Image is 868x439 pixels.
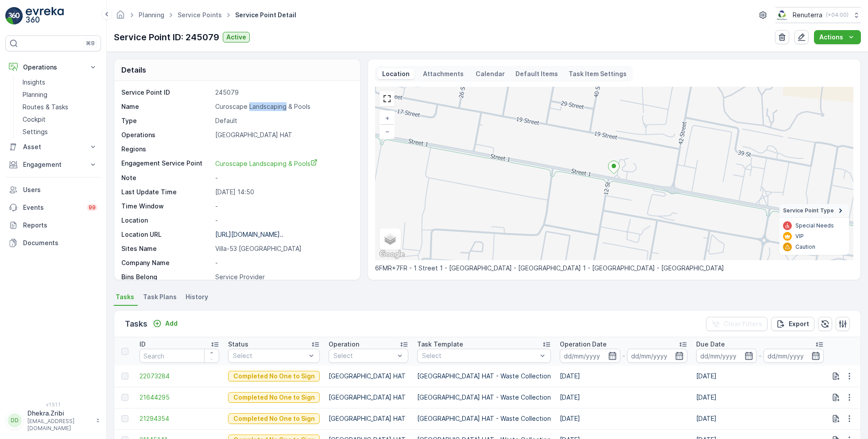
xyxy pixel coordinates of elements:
a: 22073284 [139,372,219,381]
p: 99 [89,204,96,211]
a: Users [5,181,101,199]
input: Search [139,349,219,363]
p: Location URL [121,230,212,239]
a: Service Points [178,11,222,19]
img: logo_light-DOdMpM7g.png [26,7,64,25]
p: Location [381,69,411,78]
p: Time Window [121,202,212,211]
button: Asset [5,138,101,156]
p: Villa-53 [GEOGRAPHIC_DATA] [215,244,351,253]
p: Engagement Service Point [121,159,212,168]
a: Planning [139,11,164,19]
p: Status [228,340,248,349]
a: Insights [19,76,101,89]
p: Type [121,116,212,125]
p: Operation [329,340,359,349]
span: + [385,114,389,122]
p: ⌘B [86,40,95,47]
p: [EMAIL_ADDRESS][DOMAIN_NAME] [27,418,91,432]
p: Default [215,116,351,125]
summary: Service Point Type [779,204,849,218]
p: Sites Name [121,244,212,253]
p: Service Point ID [121,88,212,97]
button: Renuterra(+04:00) [775,7,861,23]
a: Events99 [5,199,101,216]
span: History [186,293,208,301]
span: − [385,127,390,135]
a: Planning [19,89,101,101]
a: Documents [5,234,101,252]
a: Homepage [116,13,125,21]
p: Name [121,102,212,111]
a: Routes & Tasks [19,101,101,113]
button: Export [771,317,814,331]
p: Operations [23,63,83,72]
p: Task Template [417,340,463,349]
span: Task Plans [143,293,177,301]
p: VIP [795,233,804,240]
button: Operations [5,58,101,76]
p: Note [121,173,212,182]
p: Cockpit [23,115,46,124]
p: Engagement [23,160,83,169]
p: - [622,350,625,361]
span: Service Point Detail [233,11,298,19]
button: Add [149,318,181,329]
a: Layers [380,229,400,249]
p: Bins Belong [121,273,212,281]
p: Tasks [125,318,147,330]
p: 6FMR+7FR - 1 Street 1 - [GEOGRAPHIC_DATA] - [GEOGRAPHIC_DATA] 1 - [GEOGRAPHIC_DATA] - [GEOGRAPHIC... [375,264,853,273]
p: Insights [23,78,45,87]
button: Completed No One to Sign [228,392,320,403]
a: View Fullscreen [380,92,394,105]
p: Curoscape Landscaping & Pools [215,102,351,111]
td: [DATE] [692,387,828,408]
p: Completed No One to Sign [233,372,315,381]
p: Attachments [422,69,465,78]
span: 21294354 [139,414,219,423]
p: Service Point ID: 245079 [114,31,219,44]
p: Last Update Time [121,188,212,196]
p: Clear Filters [724,320,762,328]
button: Clear Filters [706,317,767,331]
a: Cockpit [19,113,101,126]
p: Renuterra [793,11,822,19]
a: Reports [5,216,101,234]
p: Reports [23,221,97,230]
p: Documents [23,239,97,247]
img: Google [377,249,407,260]
p: Special Needs [795,222,834,229]
td: [DATE] [555,366,692,387]
p: Completed No One to Sign [233,393,315,402]
p: Service Provider [215,273,351,281]
button: Completed No One to Sign [228,413,320,424]
a: 21644295 [139,393,219,402]
p: Asset [23,142,83,151]
p: Select [233,351,306,360]
p: Location [121,216,212,225]
p: Select [333,351,395,360]
button: Engagement [5,156,101,173]
input: dd/mm/yyyy [627,349,688,363]
p: Dhekra.Zribi [27,409,91,418]
a: Settings [19,126,101,138]
span: Tasks [116,293,134,301]
p: Export [789,320,809,328]
a: Curoscape Landscaping & Pools [215,159,351,168]
p: [URL][DOMAIN_NAME].. [215,231,283,238]
p: [GEOGRAPHIC_DATA] HAT [329,414,408,423]
p: [GEOGRAPHIC_DATA] HAT - Waste Collection [417,372,551,381]
input: dd/mm/yyyy [763,349,824,363]
button: Actions [814,30,861,44]
p: Due Date [696,340,725,349]
p: Active [226,33,246,42]
p: Caution [795,243,815,250]
p: - [215,216,351,225]
span: v 1.51.1 [5,402,101,407]
p: [DATE] 14:50 [215,188,351,196]
p: Users [23,185,97,194]
p: Routes & Tasks [23,103,68,112]
button: Active [223,32,250,42]
p: [GEOGRAPHIC_DATA] HAT [329,393,408,402]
